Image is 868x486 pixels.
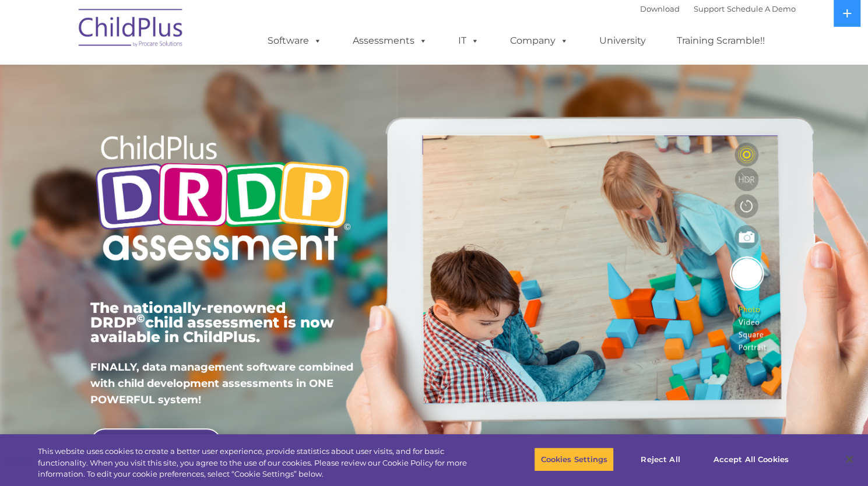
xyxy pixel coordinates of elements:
[837,446,862,472] button: Close
[534,447,614,471] button: Cookies Settings
[665,29,776,52] a: Training Scramble!!
[694,4,725,13] a: Support
[256,29,333,52] a: Software
[707,447,795,471] button: Accept All Cookies
[90,299,334,346] span: The nationally-renowned DRDP child assessment is now available in ChildPlus.
[498,29,580,52] a: Company
[136,312,145,325] sup: ©
[588,29,658,52] a: University
[447,29,491,52] a: IT
[640,4,796,13] font: |
[90,119,355,280] img: Copyright - DRDP Logo Light
[640,4,680,13] a: Download
[624,447,697,471] button: Reject All
[90,428,222,457] a: BOOK A DISCOVERY CALL
[38,446,477,480] div: This website uses cookies to create a better user experience, provide statistics about user visit...
[727,4,796,13] a: Schedule A Demo
[90,361,353,406] span: FINALLY, data management software combined with child development assessments in ONE POWERFUL sys...
[341,29,439,52] a: Assessments
[73,1,189,59] img: ChildPlus by Procare Solutions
